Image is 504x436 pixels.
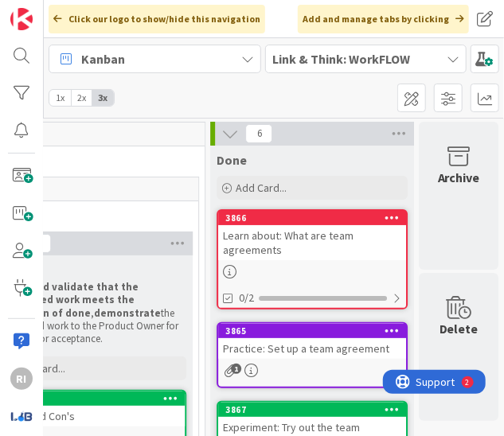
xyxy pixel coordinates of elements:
[218,338,406,359] div: Practice: Set up a team agreement
[10,368,33,390] div: RI
[81,49,125,68] span: Kanban
[83,6,87,19] div: 2
[217,322,408,388] a: 3865Practice: Set up a team agreement
[239,290,254,306] span: 0/2
[218,225,406,260] div: Learn about: What are team agreements
[94,306,161,320] strong: demonstrate
[218,324,406,359] div: 3865Practice: Set up a team agreement
[10,405,33,427] img: avatar
[4,393,185,404] div: 4034
[49,90,71,106] span: 1x
[438,168,480,187] div: Archive
[217,209,408,309] a: 3866Learn about: What are team agreements0/2
[71,90,92,106] span: 2x
[10,8,33,30] img: Visit kanbanzone.com
[218,324,406,338] div: 3865
[33,2,72,21] span: Support
[236,181,287,195] span: Add Card...
[245,124,272,143] span: 6
[92,90,114,106] span: 3x
[225,325,406,337] div: 3865
[49,5,265,33] div: Click our logo to show/hide this navigation
[298,5,469,33] div: Add and manage tabs by clicking
[225,404,406,415] div: 3867
[231,364,241,374] span: 1
[218,211,406,225] div: 3866
[217,152,247,168] span: Done
[440,319,479,338] div: Delete
[272,51,410,67] b: Link & Think: WorkFLOW
[218,403,406,417] div: 3867
[225,212,406,224] div: 3866
[218,211,406,260] div: 3866Learn about: What are team agreements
